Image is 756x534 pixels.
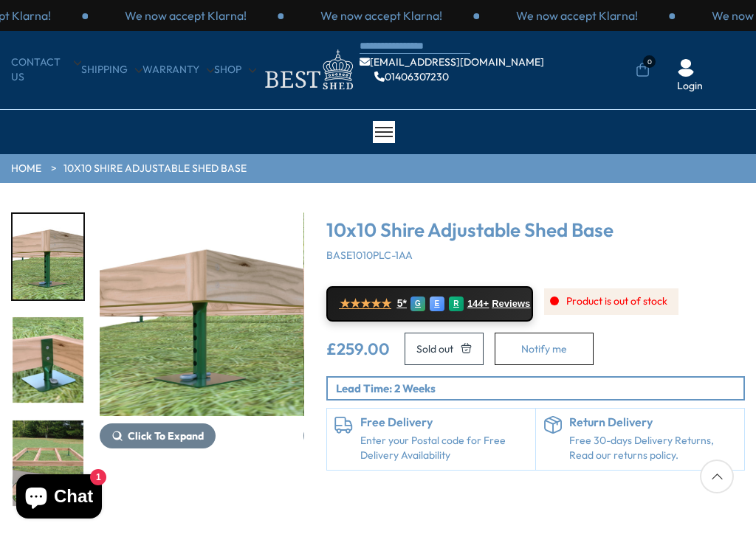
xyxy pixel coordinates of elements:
a: 10x10 Shire Adjustable Shed Base [63,162,247,176]
img: logo [256,46,360,94]
a: Shipping [81,63,142,77]
p: Lead Time: 2 Weeks [336,381,743,396]
h3: 10x10 Shire Adjustable Shed Base [326,220,745,241]
a: Warranty [142,63,214,77]
div: 2 / 3 [479,7,675,24]
button: Add to Cart [405,333,484,365]
span: Click To Expand [128,429,204,443]
span: 0 [643,55,656,68]
p: Free 30-days Delivery Returns, Read our returns policy. [569,434,737,462]
button: Notify me [495,333,594,365]
div: Product is out of stock [544,288,678,315]
a: 01406307230 [374,72,449,82]
div: E [430,297,444,311]
div: 2 / 5 [11,316,85,404]
button: Click To Expand [100,423,216,448]
a: CONTACT US [11,55,81,84]
div: 3 / 3 [88,7,283,24]
h6: Free Delivery [360,416,528,429]
img: Adjustbaseheight2_d3599b39-931d-471b-a050-f097fa9d181a_200x200.jpg [13,420,83,506]
a: Enter your Postal code for Free Delivery Availability [360,434,528,462]
a: HOME [11,162,41,176]
p: We now accept Klarna! [516,7,638,24]
inbox-online-store-chat: Shopify online store chat [12,474,106,522]
a: [EMAIL_ADDRESS][DOMAIN_NAME] [360,57,544,67]
span: Sold out [416,344,453,354]
a: ★★★★★ 5* G E R 144+ Reviews [326,286,533,322]
h6: Return Delivery [569,416,737,429]
span: ★★★★★ [340,297,391,311]
img: Adjustbaseheightlow_2ec8a162-e60b-4cd7-94f9-ace2c889b2b1_200x200.jpg [13,317,83,403]
div: 1 / 5 [100,212,303,507]
a: Shop [214,63,256,77]
p: We now accept Klarna! [320,7,442,24]
div: 3 / 5 [11,419,85,507]
img: adjustbaseheighthigh_4ade4dbc-cadb-4cd5-9e55-9a095da95859_200x200.jpg [13,214,83,299]
img: User Icon [677,59,695,77]
div: 1 / 3 [283,7,479,24]
span: Reviews [492,298,530,310]
img: 10x10 Shire Adjustable Shed Base [303,212,507,416]
div: 2 / 5 [303,212,507,507]
img: 10x10 Shire Adjustable Shed Base [100,212,303,416]
div: R [449,297,464,311]
p: We now accept Klarna! [125,7,247,24]
div: G [410,297,425,311]
a: 0 [636,63,650,77]
div: 1 / 5 [11,212,85,301]
a: Login [677,79,703,94]
span: BASE1010PLC-1AA [326,249,413,262]
span: 144+ [467,298,489,310]
ins: £259.00 [326,341,390,357]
